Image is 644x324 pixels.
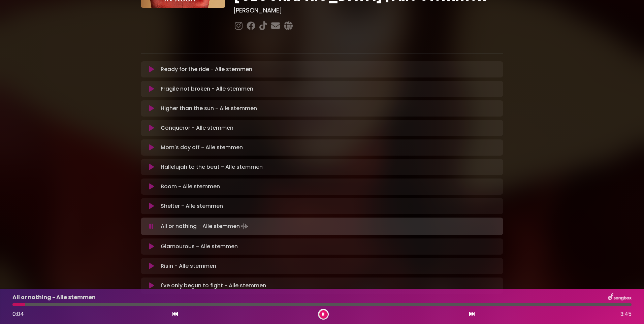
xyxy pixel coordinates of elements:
[161,143,243,152] p: Mom's day off - Alle stemmen
[161,163,263,171] p: Hallelujah to the beat - Alle stemmen
[620,310,632,318] span: 3:45
[161,124,233,132] p: Conqueror - Alle stemmen
[161,282,266,290] p: I've only begun to fight - Alle stemmen
[12,293,96,301] p: All or nothing - Alle stemmen
[161,85,253,93] p: Fragile not broken - Alle stemmen
[161,262,216,270] p: Risin - Alle stemmen
[161,183,220,191] p: Boom - Alle stemmen
[161,65,252,73] p: Ready for the ride - Alle stemmen
[608,293,632,302] img: songbox-logo-white.png
[240,222,249,231] img: waveform4.gif
[161,202,223,210] p: Shelter - Alle stemmen
[161,104,257,112] p: Higher than the sun - Alle stemmen
[161,222,249,231] p: All or nothing - Alle stemmen
[233,7,503,14] h3: [PERSON_NAME]
[161,242,238,251] p: Glamourous - Alle stemmen
[12,310,24,318] span: 0:04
